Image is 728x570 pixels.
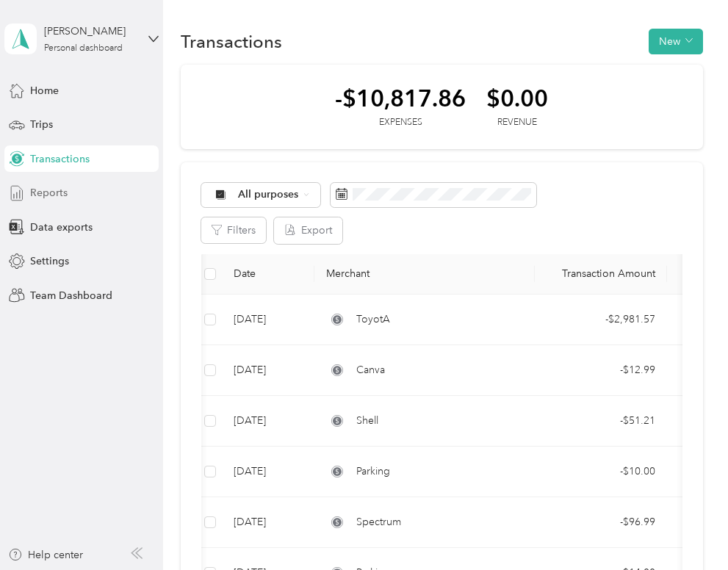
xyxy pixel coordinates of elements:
span: Transactions [30,151,90,167]
span: Purpose [679,267,725,280]
td: [DATE] [222,447,314,497]
h1: Transactions [181,34,282,49]
div: Expenses [335,116,466,129]
button: Help center [8,547,83,563]
span: Settings [30,253,69,269]
div: -$10,817.86 [335,85,466,111]
span: Parking [356,463,390,480]
td: [DATE] [222,396,314,447]
span: Canva [356,362,385,378]
button: New [649,29,703,54]
span: ToyotA [356,311,390,328]
span: Trips [30,117,53,132]
span: Reports [30,185,68,201]
div: - $10.00 [547,463,655,480]
iframe: Everlance-gr Chat Button Frame [646,488,728,570]
div: - $2,981.57 [547,311,655,328]
td: [DATE] [222,497,314,548]
div: - $96.99 [547,514,655,530]
button: Export [274,217,342,243]
th: Date [222,254,314,295]
td: [DATE] [222,345,314,396]
button: Filters [201,217,266,243]
div: Personal dashboard [44,44,123,53]
th: Transaction Amount [535,254,667,295]
span: All purposes [238,190,299,200]
span: Home [30,83,59,98]
span: Data exports [30,220,93,235]
span: Spectrum [356,514,401,530]
span: Shell [356,413,378,429]
span: Team Dashboard [30,288,112,303]
div: $0.00 [486,85,548,111]
div: [PERSON_NAME] [44,24,136,39]
div: - $51.21 [547,413,655,429]
td: [DATE] [222,295,314,345]
div: Revenue [486,116,548,129]
th: Merchant [314,254,535,295]
div: - $12.99 [547,362,655,378]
